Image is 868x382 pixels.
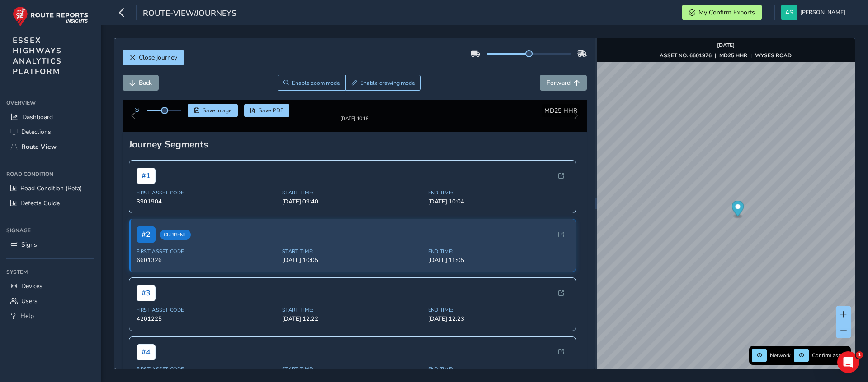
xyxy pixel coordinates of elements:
span: MD25 HHR [544,106,577,115]
span: Back [139,78,152,87]
span: 6601326 [137,256,277,264]
span: 4201225 [137,315,277,323]
span: [DATE] 09:40 [282,198,423,206]
span: Start Time: [282,248,423,255]
span: [DATE] 12:23 [428,315,569,323]
div: System [6,265,94,279]
span: [DATE] 11:05 [428,256,569,264]
span: End Time: [428,307,569,313]
span: [DATE] 12:22 [282,315,423,323]
button: Save [188,104,238,117]
button: Zoom [278,75,346,91]
strong: [DATE] [717,41,735,49]
a: Help [6,308,94,323]
span: Start Time: [282,366,423,373]
span: [DATE] 10:04 [428,198,569,206]
button: Back [123,75,159,91]
span: End Time: [428,189,569,196]
span: [PERSON_NAME] [800,5,845,20]
span: Road Condition (Beta) [20,184,82,193]
a: Signs [6,237,94,252]
a: Dashboard [6,110,94,124]
button: PDF [244,104,290,117]
a: Road Condition (Beta) [6,181,94,196]
a: Route View [6,139,94,154]
strong: MD25 HHR [719,52,747,59]
span: 1 [856,351,863,359]
span: Devices [21,282,42,290]
span: ESSEX HIGHWAYS ANALYTICS PLATFORM [13,35,62,77]
div: [DATE] 10:18 [340,115,368,122]
span: Help [20,312,34,320]
span: route-view/journeys [143,8,236,20]
span: # 3 [137,285,156,301]
span: Defects Guide [20,199,60,207]
div: Map marker [731,201,744,219]
span: Detections [21,128,51,136]
span: Dashboard [22,113,53,121]
span: Enable zoom mode [292,79,340,87]
span: Current [160,230,191,240]
a: Detections [6,124,94,139]
div: Overview [6,96,94,110]
strong: WYSES ROAD [755,52,792,59]
button: [PERSON_NAME] [781,5,849,20]
span: [DATE] 10:05 [282,256,423,264]
span: Signs [21,240,37,249]
span: Close journey [139,53,177,62]
strong: ASSET NO. 6601976 [660,52,712,59]
div: | | [660,52,792,59]
span: Network [770,352,791,359]
div: Journey Segments [129,138,581,151]
span: First Asset Code: [137,248,277,255]
span: First Asset Code: [137,189,277,196]
button: Close journey [123,50,184,65]
span: Start Time: [282,189,423,196]
img: diamond-layout [781,5,797,20]
span: Forward [547,78,571,87]
div: Road Condition [6,167,94,181]
div: Signage [6,224,94,237]
span: Save PDF [259,107,283,114]
span: Start Time: [282,307,423,313]
button: My Confirm Exports [682,5,762,20]
span: End Time: [428,248,569,255]
span: Enable drawing mode [360,79,415,87]
span: End Time: [428,366,569,373]
span: Save image [203,107,232,114]
button: Forward [540,75,587,91]
button: Draw [345,75,421,91]
a: Users [6,294,94,308]
a: Defects Guide [6,196,94,211]
span: First Asset Code: [137,307,277,313]
span: # 2 [137,226,156,243]
span: # 4 [137,344,156,360]
a: Devices [6,279,94,294]
span: 3901904 [137,198,277,206]
iframe: Intercom live chat [837,351,859,373]
span: Users [21,297,38,305]
span: Confirm assets [812,352,848,359]
span: Route View [21,143,57,151]
span: # 1 [137,168,156,184]
img: rr logo [13,6,88,27]
span: My Confirm Exports [698,8,755,17]
span: First Asset Code: [137,366,277,373]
